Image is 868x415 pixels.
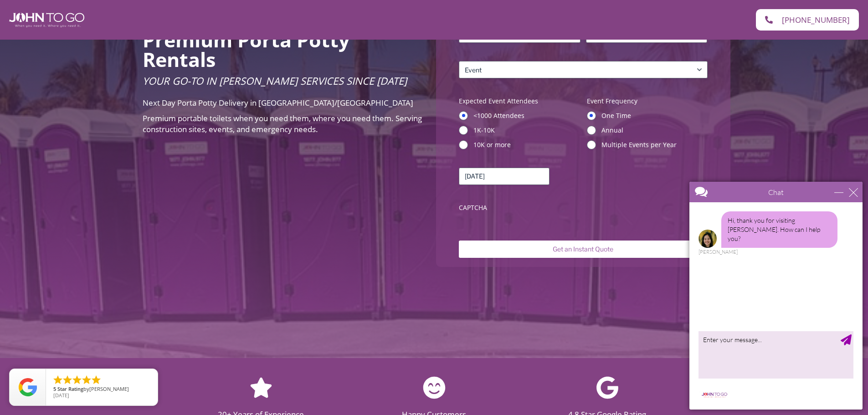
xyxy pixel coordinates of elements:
[473,140,580,149] label: 10K or more
[57,385,83,392] span: Star Rating
[459,97,538,106] legend: Expected Event Attendees
[53,392,69,399] span: [DATE]
[143,30,423,69] h2: Premium Porta Potty Rentals
[53,385,56,392] span: 5
[143,74,407,87] span: Your Go-To in [PERSON_NAME] Services Since [DATE]
[684,176,868,415] iframe: Live Chat Box
[143,97,413,108] span: Next Day Porta Potty Delivery in [GEOGRAPHIC_DATA]/[GEOGRAPHIC_DATA]
[62,374,73,385] li: 
[9,13,84,27] img: John To Go
[473,126,580,135] label: 1K-10K
[53,386,150,393] span: by
[459,241,707,258] input: Get an Instant Quote
[473,111,580,120] label: <1000 Attendees
[601,140,708,149] label: Multiple Events per Year
[143,113,422,134] span: Premium portable toilets when you need them, where you need them. Serving construction sites, eve...
[459,203,707,212] label: CAPTCHA
[52,374,63,385] li: 
[782,16,850,24] span: [PHONE_NUMBER]
[459,168,550,185] input: Rental Start Date
[19,378,37,396] img: Review Rating
[601,126,708,135] label: Annual
[601,111,708,120] label: One Time
[587,97,637,106] legend: Event Frequency
[756,9,859,31] a: [PHONE_NUMBER]
[72,374,82,385] li: 
[81,374,92,385] li: 
[91,374,102,385] li: 
[89,385,129,392] span: [PERSON_NAME]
